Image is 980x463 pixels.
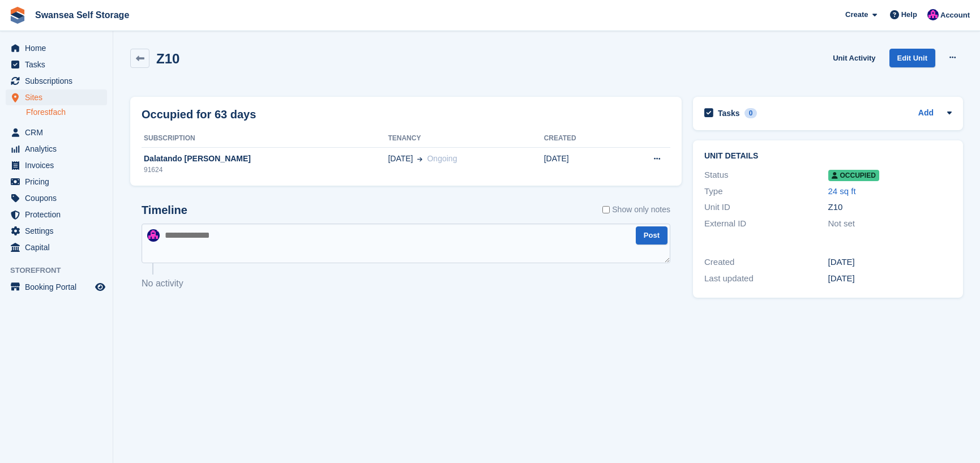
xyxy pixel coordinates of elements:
[6,174,107,190] a: menu
[26,107,107,118] a: Fforestfach
[9,7,26,24] img: stora-icon-8386f47178a22dfd0bd8f6a31ec36ba5ce8667c1dd55bd0f319d3a0aa187defe.svg
[704,256,828,269] div: Created
[142,277,670,290] p: No activity
[704,217,828,230] div: External ID
[142,106,256,123] h2: Occupied for 63 days
[544,147,617,181] td: [DATE]
[704,185,828,198] div: Type
[602,204,670,216] label: Show only notes
[10,265,113,276] span: Storefront
[704,201,828,214] div: Unit ID
[6,190,107,206] a: menu
[828,49,880,67] a: Unit Activity
[25,207,93,222] span: Protection
[901,9,917,20] span: Help
[25,174,93,190] span: Pricing
[6,141,107,157] a: menu
[828,170,879,181] span: Occupied
[25,223,93,239] span: Settings
[142,165,388,175] div: 91624
[602,204,610,216] input: Show only notes
[6,125,107,140] a: menu
[142,153,388,165] div: Dalatando [PERSON_NAME]
[6,157,107,173] a: menu
[6,223,107,239] a: menu
[6,89,107,105] a: menu
[828,272,952,285] div: [DATE]
[6,73,107,89] a: menu
[25,279,93,295] span: Booking Portal
[156,51,179,66] h2: Z10
[927,9,939,20] img: Donna Davies
[25,157,93,173] span: Invoices
[25,141,93,157] span: Analytics
[918,107,934,120] a: Add
[940,10,970,21] span: Account
[636,226,667,245] button: Post
[744,108,758,118] div: 0
[704,152,952,161] h2: Unit details
[6,279,107,295] a: menu
[427,154,457,163] span: Ongoing
[6,57,107,72] a: menu
[25,89,93,105] span: Sites
[25,40,93,56] span: Home
[147,229,160,242] img: Donna Davies
[6,40,107,56] a: menu
[388,130,544,148] th: Tenancy
[704,169,828,182] div: Status
[6,239,107,255] a: menu
[388,153,413,165] span: [DATE]
[718,108,740,118] h2: Tasks
[889,49,935,67] a: Edit Unit
[25,57,93,72] span: Tasks
[544,130,617,148] th: Created
[142,130,388,148] th: Subscription
[828,201,952,214] div: Z10
[31,6,134,24] a: Swansea Self Storage
[845,9,868,20] span: Create
[828,256,952,269] div: [DATE]
[828,186,856,196] a: 24 sq ft
[25,125,93,140] span: CRM
[6,207,107,222] a: menu
[142,204,187,217] h2: Timeline
[25,239,93,255] span: Capital
[828,217,952,230] div: Not set
[25,73,93,89] span: Subscriptions
[93,280,107,294] a: Preview store
[704,272,828,285] div: Last updated
[25,190,93,206] span: Coupons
